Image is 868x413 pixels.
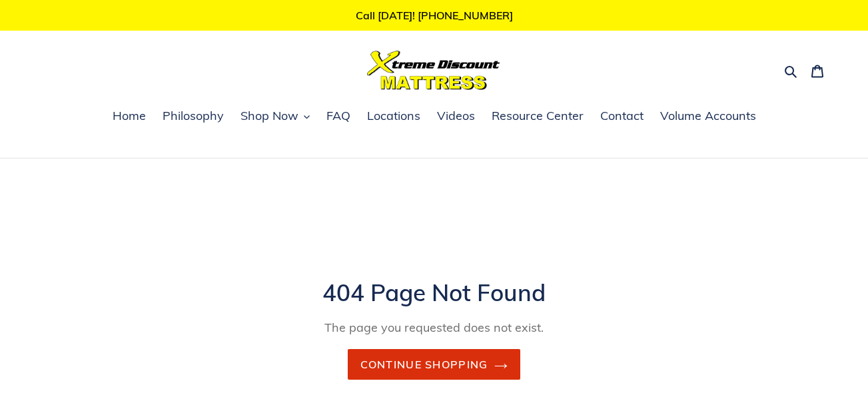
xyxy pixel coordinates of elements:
[348,349,521,380] a: Continue shopping
[163,108,224,124] span: Philosophy
[360,107,427,127] a: Locations
[600,108,644,124] span: Contact
[108,278,761,306] h1: 404 Page Not Found
[234,107,316,127] button: Shop Now
[660,108,756,124] span: Volume Accounts
[320,107,357,127] a: FAQ
[367,51,500,90] img: Xtreme Discount Mattress
[240,108,298,124] span: Shop Now
[485,107,590,127] a: Resource Center
[653,107,763,127] a: Volume Accounts
[492,108,584,124] span: Resource Center
[108,318,761,336] p: The page you requested does not exist.
[430,107,482,127] a: Videos
[113,108,146,124] span: Home
[367,108,420,124] span: Locations
[326,108,350,124] span: FAQ
[156,107,230,127] a: Philosophy
[594,107,650,127] a: Contact
[437,108,475,124] span: Videos
[106,107,153,127] a: Home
